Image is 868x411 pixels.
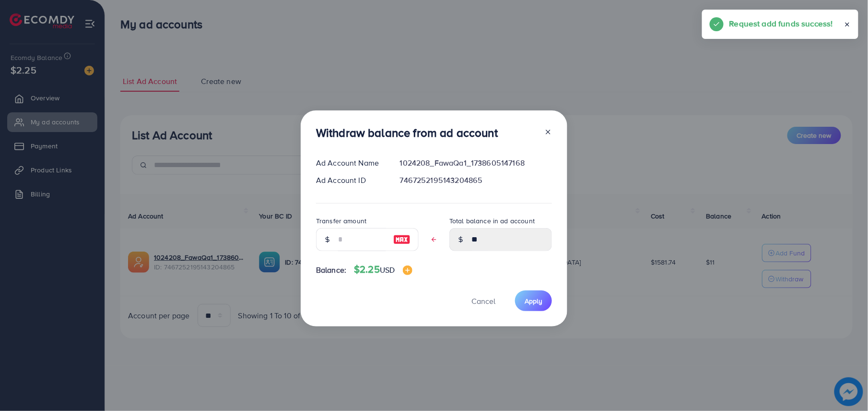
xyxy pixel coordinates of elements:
h4: $2.25 [354,264,412,276]
div: Ad Account ID [308,175,392,186]
h3: Withdraw balance from ad account [316,126,498,140]
img: image [403,266,412,275]
span: Apply [525,296,542,306]
button: Cancel [459,290,507,311]
h5: Request add funds success! [729,17,833,30]
div: 7467252195143204865 [392,175,560,186]
span: Balance: [316,265,346,276]
span: Cancel [471,296,495,306]
label: Total balance in ad account [449,216,535,226]
div: 1024208_FawaQa1_1738605147168 [392,157,560,169]
div: Ad Account Name [308,157,392,169]
img: image [393,234,411,245]
label: Transfer amount [316,216,366,226]
span: USD [380,265,395,275]
button: Apply [515,290,552,311]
